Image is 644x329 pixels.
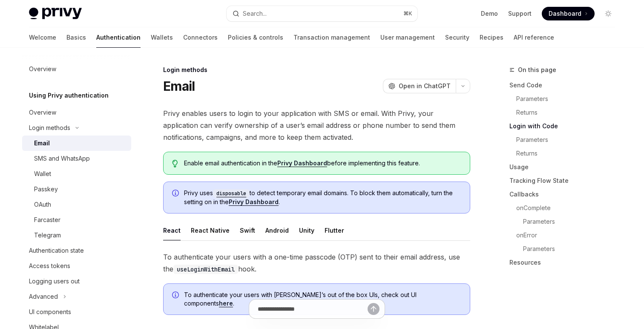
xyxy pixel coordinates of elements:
h5: Using Privy authentication [29,90,109,101]
div: Search... [243,9,267,19]
button: Toggle dark mode [601,7,615,20]
h1: Email [163,78,195,94]
span: On this page [518,65,556,75]
div: Advanced [29,291,58,302]
svg: Tip [172,160,178,167]
a: Transaction management [293,27,370,48]
a: Privy Dashboard [277,159,327,167]
a: Returns [516,106,622,119]
div: Passkey [34,184,58,194]
a: Telegram [22,228,131,243]
button: Android [265,220,289,240]
span: Dashboard [549,9,581,18]
button: React [163,220,181,240]
span: ⌘ K [403,10,412,17]
a: Farcaster [22,212,131,228]
a: Connectors [183,27,218,48]
a: API reference [514,27,554,48]
div: Login methods [29,123,70,133]
a: Tracking Flow State [509,174,622,188]
div: SMS and WhatsApp [34,153,90,164]
a: Wallets [151,27,173,48]
div: Access tokens [29,261,70,271]
div: Farcaster [34,215,60,225]
div: Login methods [163,66,470,74]
button: Flutter [325,220,344,240]
a: User management [380,27,435,48]
a: Privy Dashboard [229,198,279,206]
svg: Info [172,190,181,198]
button: Swift [240,220,255,240]
a: UI components [22,304,131,320]
button: Search...⌘K [227,6,417,21]
div: OAuth [34,199,51,210]
svg: Info [172,291,181,300]
a: Welcome [29,27,56,48]
a: Basics [66,27,86,48]
a: Authentication [96,27,141,48]
a: Parameters [523,215,622,228]
a: onComplete [516,201,622,215]
a: Login with Code [509,119,622,133]
div: Telegram [34,230,61,240]
div: Authentication state [29,245,84,256]
a: Recipes [480,27,503,48]
code: disposable [213,189,250,198]
button: Open in ChatGPT [383,79,456,93]
button: React Native [191,220,230,240]
a: Dashboard [542,7,595,20]
a: SMS and WhatsApp [22,151,131,166]
a: Parameters [516,133,622,147]
a: OAuth [22,197,131,212]
div: Email [34,138,50,148]
span: Enable email authentication in the before implementing this feature. [184,159,461,167]
span: To authenticate your users with a one-time passcode (OTP) sent to their email address, use the hook. [163,251,470,275]
a: Demo [481,9,498,18]
a: Parameters [523,242,622,256]
div: Wallet [34,169,51,179]
a: Logging users out [22,274,131,289]
a: disposable [213,189,250,196]
a: onError [516,228,622,242]
a: Parameters [516,92,622,106]
a: Callbacks [509,188,622,201]
div: Overview [29,107,56,118]
span: Open in ChatGPT [399,82,451,90]
div: UI components [29,307,71,317]
a: Authentication state [22,243,131,258]
div: Overview [29,64,56,74]
span: Privy uses to detect temporary email domains. To block them automatically, turn the setting on in... [184,189,461,206]
a: Security [445,27,469,48]
button: Send message [368,303,379,315]
a: Email [22,136,131,151]
a: Send Code [509,78,622,92]
span: To authenticate your users with [PERSON_NAME]’s out of the box UIs, check out UI components . [184,291,461,308]
a: Access tokens [22,258,131,274]
a: Wallet [22,166,131,182]
a: Returns [516,147,622,160]
a: Resources [509,256,622,269]
button: Unity [299,220,314,240]
span: Privy enables users to login to your application with SMS or email. With Privy, your application ... [163,107,470,143]
a: Passkey [22,182,131,197]
code: useLoginWithEmail [173,265,238,274]
a: Overview [22,61,131,77]
a: Support [508,9,532,18]
img: light logo [29,8,82,20]
a: Usage [509,160,622,174]
a: Policies & controls [228,27,283,48]
a: Overview [22,105,131,120]
div: Logging users out [29,276,80,286]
